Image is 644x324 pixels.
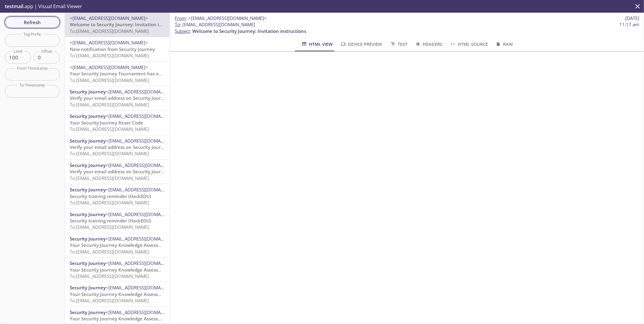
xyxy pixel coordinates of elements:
span: <[EMAIL_ADDRESS][DOMAIN_NAME]> [106,285,184,291]
span: Security training reminder (HackEDU) [70,193,151,199]
span: To: [EMAIL_ADDRESS][DOMAIN_NAME] [70,102,149,108]
div: Security Journey<[EMAIL_ADDRESS][DOMAIN_NAME]>Verify your email address on Security JourneyTo:[EM... [65,160,170,184]
span: Security Journey [70,236,106,242]
span: HTML View [301,40,333,48]
span: To: [EMAIL_ADDRESS][DOMAIN_NAME] [70,273,149,279]
span: <[EMAIL_ADDRESS][DOMAIN_NAME]> [188,15,267,21]
span: Security Journey [70,187,106,193]
div: Security Journey<[EMAIL_ADDRESS][DOMAIN_NAME]>Your Security Journey Knowledge Assessment is Waiti... [65,282,170,306]
span: To: [EMAIL_ADDRESS][DOMAIN_NAME] [70,249,149,255]
span: Security Journey [70,260,106,266]
span: <[EMAIL_ADDRESS][DOMAIN_NAME]> [106,309,184,315]
div: Security Journey<[EMAIL_ADDRESS][DOMAIN_NAME]>Your Security Journey Knowledge Assessment is Waiti... [65,233,170,257]
span: To: [EMAIL_ADDRESS][DOMAIN_NAME] [70,126,149,132]
span: Verify your email address on Security Journey [70,95,169,101]
span: To: [EMAIL_ADDRESS][DOMAIN_NAME] [70,224,149,230]
span: Security Journey [70,162,106,168]
span: <[EMAIL_ADDRESS][DOMAIN_NAME]> [106,89,184,95]
span: <[EMAIL_ADDRESS][DOMAIN_NAME]> [70,39,148,46]
span: Raw [495,40,513,48]
div: Security Journey<[EMAIL_ADDRESS][DOMAIN_NAME]>Verify your email address on Security JourneyTo:[EM... [65,135,170,159]
span: <[EMAIL_ADDRESS][DOMAIN_NAME]> [106,260,184,266]
span: Security Journey [70,89,106,95]
span: Device Preview [340,40,382,48]
p: : [175,21,639,34]
div: <[EMAIL_ADDRESS][DOMAIN_NAME]>New notification from Security JourneyTo:[EMAIL_ADDRESS][DOMAIN_NAME] [65,37,170,61]
span: To: [EMAIL_ADDRESS][DOMAIN_NAME] [70,150,149,156]
span: Security Journey [70,138,106,144]
span: To: [EMAIL_ADDRESS][DOMAIN_NAME] [70,28,149,34]
span: To: [EMAIL_ADDRESS][DOMAIN_NAME] [70,175,149,181]
span: <[EMAIL_ADDRESS][DOMAIN_NAME]> [106,236,184,242]
span: To: [EMAIL_ADDRESS][DOMAIN_NAME] [70,200,149,206]
span: <[EMAIL_ADDRESS][DOMAIN_NAME]> [106,138,184,144]
span: Headers [415,40,442,48]
div: Security Journey<[EMAIL_ADDRESS][DOMAIN_NAME]>Security training reminder (HackEDU)To:[EMAIL_ADDRE... [65,209,170,233]
span: To [175,21,180,27]
div: Security Journey<[EMAIL_ADDRESS][DOMAIN_NAME]>Security training reminder (HackEDU)To:[EMAIL_ADDRE... [65,184,170,208]
span: : [175,15,267,21]
span: Your Security Journey Knowledge Assessment is Waiting [70,291,192,297]
div: Security Journey<[EMAIL_ADDRESS][DOMAIN_NAME]>Your Security Journey Reset CodeTo:[EMAIL_ADDRESS][... [65,111,170,135]
span: Security training reminder (HackEDU) [70,218,151,224]
span: Refresh [10,18,55,26]
span: To: [EMAIL_ADDRESS][DOMAIN_NAME] [70,77,149,83]
span: <[EMAIL_ADDRESS][DOMAIN_NAME]> [70,15,148,21]
span: Welcome to Security Journey: Invitation instructions [192,28,306,34]
div: <[EMAIL_ADDRESS][DOMAIN_NAME]>Your Security Journey Tournament has endedTo:[EMAIL_ADDRESS][DOMAIN... [65,62,170,86]
span: Subject [175,28,190,34]
div: Security Journey<[EMAIL_ADDRESS][DOMAIN_NAME]>Your Security Journey Knowledge Assessment is Waiti... [65,258,170,282]
span: Text [390,40,408,48]
button: Refresh [5,17,60,28]
span: From [175,15,186,21]
span: Security Journey [70,211,106,217]
span: Your Security Journey Knowledge Assessment is Waiting [70,242,192,248]
span: <[EMAIL_ADDRESS][DOMAIN_NAME]> [106,187,184,193]
span: Your Security Journey Tournament has ended [70,71,170,77]
span: New notification from Security Journey [70,46,155,52]
span: Welcome to Security Journey: Invitation instructions [70,21,184,27]
div: <[EMAIL_ADDRESS][DOMAIN_NAME]>Welcome to Security Journey: Invitation instructionsTo:[EMAIL_ADDRE... [65,13,170,37]
span: <[EMAIL_ADDRESS][DOMAIN_NAME]> [106,113,184,119]
span: <[EMAIL_ADDRESS][DOMAIN_NAME]> [106,211,184,217]
span: To: [EMAIL_ADDRESS][DOMAIN_NAME] [70,297,149,304]
span: Verify your email address on Security Journey [70,144,169,150]
span: testmail [5,3,23,10]
span: HTML Source [450,40,488,48]
span: Your Security Journey Knowledge Assessment is Waiting [70,316,192,322]
span: Security Journey [70,309,106,315]
span: Security Journey [70,285,106,291]
span: : [EMAIL_ADDRESS][DOMAIN_NAME] [175,21,255,28]
span: <[EMAIL_ADDRESS][DOMAIN_NAME]> [70,64,148,70]
span: 11:17 am [619,21,639,28]
span: To: [EMAIL_ADDRESS][DOMAIN_NAME] [70,52,149,58]
span: Security Journey [70,113,106,119]
span: Verify your email address on Security Journey [70,168,169,175]
span: [DATE] [625,15,639,21]
span: Your Security Journey Knowledge Assessment is Waiting [70,267,192,273]
div: Security Journey<[EMAIL_ADDRESS][DOMAIN_NAME]>Verify your email address on Security JourneyTo:[EM... [65,86,170,110]
span: <[EMAIL_ADDRESS][DOMAIN_NAME]> [106,162,184,168]
span: Your Security Journey Reset Code [70,120,143,126]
